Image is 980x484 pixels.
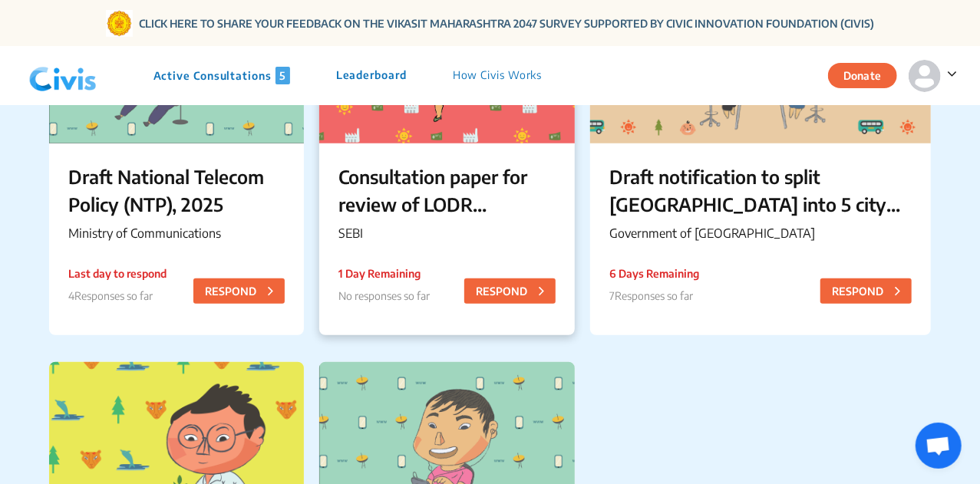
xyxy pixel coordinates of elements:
[609,265,699,282] p: 6 Days Remaining
[909,60,941,92] img: person-default.svg
[820,278,912,304] button: RESPOND
[74,289,153,302] span: Responses so far
[338,224,556,242] p: SEBI
[153,67,290,84] p: Active Consultations
[615,289,693,302] span: Responses so far
[193,278,285,304] button: RESPOND
[609,224,912,242] p: Government of [GEOGRAPHIC_DATA]
[916,423,962,469] a: Open chat
[68,265,167,282] p: Last day to respond
[68,224,285,242] p: Ministry of Communications
[828,67,909,82] a: Donate
[609,163,912,218] p: Draft notification to split [GEOGRAPHIC_DATA] into 5 city corporations/[GEOGRAPHIC_DATA] ನಗರವನ್ನು...
[139,15,874,31] a: CLICK HERE TO SHARE YOUR FEEDBACK ON THE VIKASIT MAHARASHTRA 2047 SURVEY SUPPORTED BY CIVIC INNOV...
[23,53,103,99] img: navlogo.png
[609,288,699,304] p: 7
[464,278,556,304] button: RESPOND
[106,10,133,37] img: Gom Logo
[338,163,556,218] p: Consultation paper for review of LODR Regulations - measures towards Ease of Doing Business
[68,288,167,304] p: 4
[338,265,430,282] p: 1 Day Remaining
[68,163,285,218] p: Draft National Telecom Policy (NTP), 2025
[338,289,430,302] span: No responses so far
[453,67,543,84] p: How Civis Works
[276,67,290,84] span: 5
[828,63,897,88] button: Donate
[336,67,407,84] p: Leaderboard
